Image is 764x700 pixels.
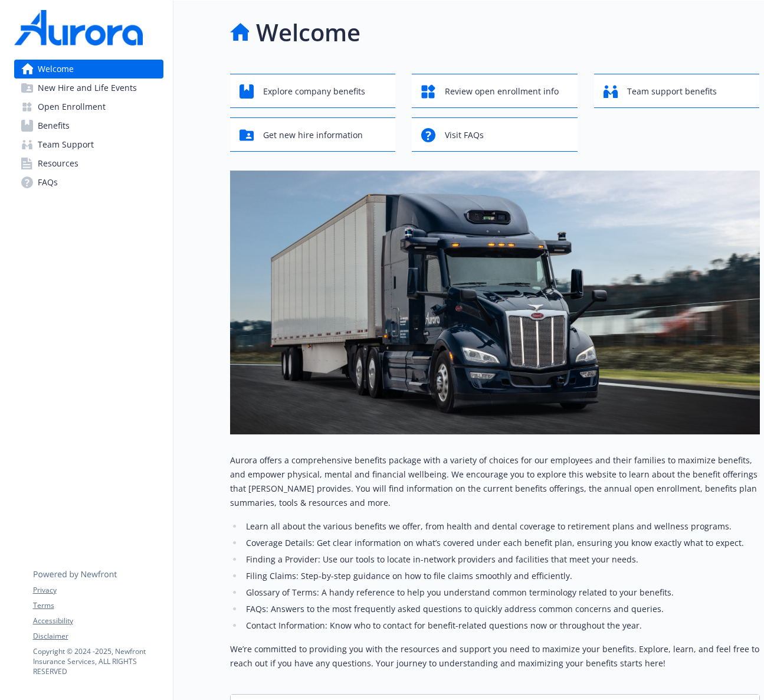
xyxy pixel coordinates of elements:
[38,173,58,192] span: FAQs
[627,80,717,103] span: Team support benefits
[38,78,137,97] span: New Hire and Life Events
[33,646,163,676] p: Copyright © 2024 - 2025 , Newfront Insurance Services, ALL RIGHTS RESERVED
[230,642,760,670] p: We’re committed to providing you with the resources and support you need to maximize your benefit...
[33,616,163,626] a: Accessibility
[14,78,163,97] a: New Hire and Life Events
[38,135,94,154] span: Team Support
[243,585,760,600] li: Glossary of Terms: A handy reference to help you understand common terminology related to your be...
[412,117,578,152] button: Visit FAQs
[14,60,163,78] a: Welcome
[14,97,163,116] a: Open Enrollment
[14,173,163,192] a: FAQs
[263,80,365,103] span: Explore company benefits
[38,154,78,173] span: Resources
[243,519,760,534] li: Learn all about the various benefits we offer, from health and dental coverage to retirement plan...
[263,124,363,146] span: Get new hire information
[243,552,760,567] li: Finding a Provider: Use our tools to locate in-network providers and facilities that meet your ne...
[412,74,578,108] button: Review open enrollment info
[14,116,163,135] a: Benefits
[38,97,106,116] span: Open Enrollment
[243,536,760,550] li: Coverage Details: Get clear information on what’s covered under each benefit plan, ensuring you k...
[243,619,760,633] li: Contact Information: Know who to contact for benefit-related questions now or throughout the year.
[230,117,396,152] button: Get new hire information
[33,631,163,642] a: Disclaimer
[14,135,163,154] a: Team Support
[33,600,163,611] a: Terms
[594,74,760,108] button: Team support benefits
[38,116,70,135] span: Benefits
[14,154,163,173] a: Resources
[256,15,360,50] h1: Welcome
[33,585,163,596] a: Privacy
[230,74,396,108] button: Explore company benefits
[230,453,760,510] p: Aurora offers a comprehensive benefits package with a variety of choices for our employees and th...
[38,60,74,78] span: Welcome
[445,124,484,146] span: Visit FAQs
[243,602,760,616] li: FAQs: Answers to the most frequently asked questions to quickly address common concerns and queries.
[243,569,760,583] li: Filing Claims: Step-by-step guidance on how to file claims smoothly and efficiently.
[230,171,760,434] img: overview page banner
[445,80,559,103] span: Review open enrollment info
